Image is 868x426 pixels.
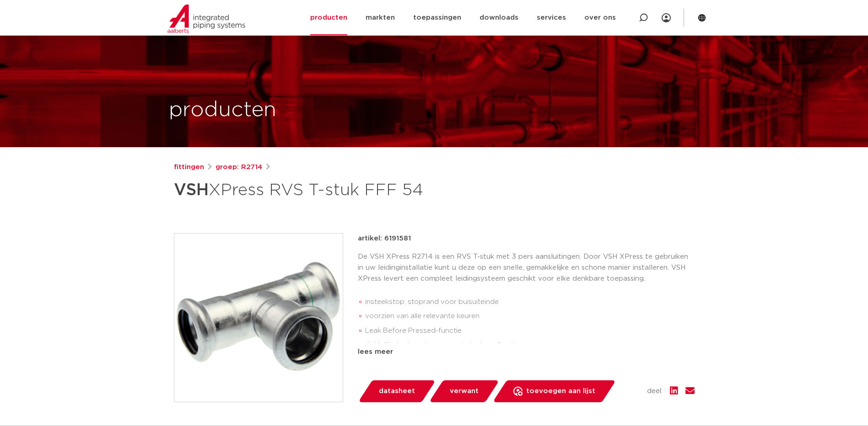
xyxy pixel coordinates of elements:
h1: XPress RVS T-stuk FFF 54 [174,176,518,204]
li: Leak Before Pressed-functie [365,324,695,338]
span: verwant [450,384,479,399]
img: Product Image for VSH XPress RVS T-stuk FFF 54 [174,234,343,402]
p: artikel: 6191581 [358,233,411,244]
a: groep: R2714 [216,162,262,173]
strong: VSH [174,182,209,198]
span: datasheet [379,384,415,399]
a: datasheet [358,380,436,402]
li: duidelijke herkenning van materiaal en afmeting [365,338,695,353]
span: toevoegen aan lijst [526,384,595,399]
div: lees meer [358,346,695,357]
span: deel: [647,386,663,397]
li: voorzien van alle relevante keuren [365,309,695,324]
a: fittingen [174,162,204,173]
p: De VSH XPress R2714 is een RVS T-stuk met 3 pers aansluitingen. Door VSH XPress te gebruiken in u... [358,251,695,284]
a: verwant [429,380,499,402]
h1: producten [169,96,276,125]
li: insteekstop: stoprand voor buisuiteinde [365,295,695,309]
